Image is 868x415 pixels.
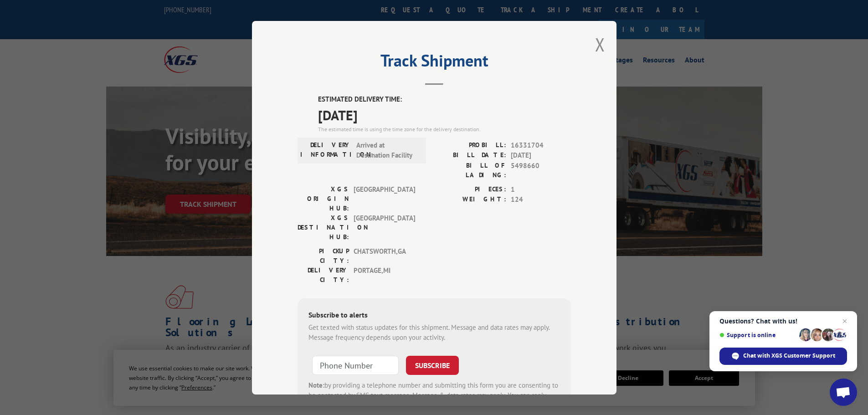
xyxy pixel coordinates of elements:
label: BILL OF LADING: [434,160,506,179]
span: [GEOGRAPHIC_DATA] [354,184,415,213]
strong: Note: [308,380,324,389]
span: Arrived at Destination Facility [356,140,418,160]
span: 5498660 [511,160,571,179]
div: Chat with XGS Customer Support [719,348,847,365]
span: CHATSWORTH , GA [354,246,415,265]
label: PIECES: [434,184,506,195]
div: by providing a telephone number and submitting this form you are consenting to be contacted by SM... [308,380,560,411]
label: PICKUP CITY: [298,246,349,265]
span: Support is online [719,332,796,338]
button: Close modal [595,32,605,56]
span: Close chat [839,316,850,327]
input: Phone Number [312,355,399,374]
span: 16331704 [511,140,571,150]
h2: Track Shipment [298,54,571,72]
span: PORTAGE , MI [354,265,415,284]
label: BILL DATE: [434,150,506,161]
label: XGS DESTINATION HUB: [298,213,349,241]
span: 1 [511,184,571,195]
div: Open chat [830,379,857,406]
label: XGS ORIGIN HUB: [298,184,349,213]
div: Get texted with status updates for this shipment. Message and data rates may apply. Message frequ... [308,322,560,343]
div: Subscribe to alerts [308,309,560,322]
label: DELIVERY INFORMATION: [300,140,352,160]
span: [DATE] [318,104,571,125]
span: [GEOGRAPHIC_DATA] [354,213,415,241]
span: [DATE] [511,150,571,161]
label: ESTIMATED DELIVERY TIME: [318,94,571,105]
span: Chat with XGS Customer Support [743,352,835,360]
label: WEIGHT: [434,195,506,205]
button: SUBSCRIBE [406,355,459,374]
div: The estimated time is using the time zone for the delivery destination. [318,125,571,133]
span: Questions? Chat with us! [719,318,847,325]
label: DELIVERY CITY: [298,265,349,284]
label: PROBILL: [434,140,506,150]
span: 124 [511,195,571,205]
